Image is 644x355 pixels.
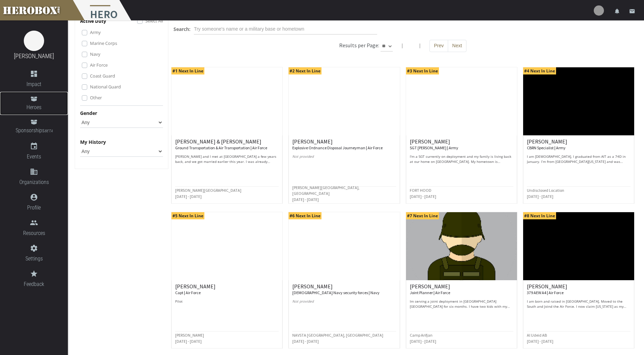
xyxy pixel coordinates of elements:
[289,67,321,74] span: #2 Next In Line
[292,299,396,309] p: Not provided
[410,154,513,164] p: I'm a SGT currently on deployment and my family is living back at our home on [GEOGRAPHIC_DATA]. ...
[523,212,556,219] span: #8 Next In Line
[90,94,102,101] label: Other
[173,25,190,33] label: Search:
[629,8,635,14] i: email
[90,29,101,36] label: Army
[292,197,319,202] small: [DATE] - [DATE]
[527,333,547,338] small: Al Udeid AB
[90,61,108,69] label: Air Force
[527,339,553,344] small: [DATE] - [DATE]
[410,194,436,199] small: [DATE] - [DATE]
[292,284,396,295] h6: [PERSON_NAME]
[171,67,283,204] a: #1 Next In Line [PERSON_NAME] & [PERSON_NAME] Ground Transportation & Air Transportation | Air Fo...
[175,333,204,338] small: [PERSON_NAME]
[527,194,553,199] small: [DATE] - [DATE]
[406,67,517,204] a: #3 Next In Line [PERSON_NAME] SGT [PERSON_NAME] | Army I'm a SGT currently on deployment and my f...
[292,339,319,344] small: [DATE] - [DATE]
[44,129,53,133] small: BETA
[527,284,630,295] h6: [PERSON_NAME]
[527,139,630,151] h6: [PERSON_NAME]
[523,67,556,74] span: #4 Next In Line
[80,109,97,117] label: Gender
[175,154,279,164] p: [PERSON_NAME] and I met at [GEOGRAPHIC_DATA] a few years back, and we got married earlier this ye...
[292,185,360,196] small: [PERSON_NAME][GEOGRAPHIC_DATA], [GEOGRAPHIC_DATA]
[145,17,163,24] label: Select All
[171,67,204,74] span: #1 Next In Line
[410,290,450,295] small: Joint Planner | Air Force
[288,212,400,349] a: #6 Next In Line [PERSON_NAME] [DEMOGRAPHIC_DATA] Navy security forces | Navy Not provided NAVSTA ...
[292,333,383,338] small: NAVSTA [GEOGRAPHIC_DATA], [GEOGRAPHIC_DATA]
[171,212,283,349] a: #5 Next In Line [PERSON_NAME] Capt | Air Force Pilot [PERSON_NAME] [DATE] - [DATE]
[90,83,121,90] label: National Guard
[175,339,202,344] small: [DATE] - [DATE]
[194,24,377,35] input: Try someone's name or a military base or hometown
[288,67,400,204] a: #2 Next In Line [PERSON_NAME] Explosive Ordnance Disposal Journeyman | Air Force Not provided [PE...
[410,188,431,193] small: FORT HOOD
[410,139,513,151] h6: [PERSON_NAME]
[410,333,433,338] small: Camp Arifjan
[410,284,513,295] h6: [PERSON_NAME]
[90,50,100,58] label: Navy
[90,39,117,47] label: Marine Corps
[401,42,404,49] span: |
[80,138,106,146] label: My History
[448,40,466,52] button: Next
[523,212,634,349] a: #8 Next In Line [PERSON_NAME] 379 AEW A4 | Air Force I am born and raised in [GEOGRAPHIC_DATA], M...
[527,154,630,164] p: I am [DEMOGRAPHIC_DATA], I graduated from AIT as a 74D in January. I’m from [GEOGRAPHIC_DATA][US_...
[90,72,115,80] label: Coast Guard
[406,212,517,349] a: #7 Next In Line [PERSON_NAME] Joint Planner | Air Force Im serving a joint deployment in [GEOGRAP...
[527,290,564,295] small: 379 AEW A4 | Air Force
[175,290,201,295] small: Capt | Air Force
[339,42,379,49] h6: Results per Page:
[419,42,421,49] span: |
[594,5,604,16] img: user-image
[406,67,439,74] span: #3 Next In Line
[175,188,241,193] small: [PERSON_NAME][GEOGRAPHIC_DATA]
[292,145,383,150] small: Explosive Ordnance Disposal Journeyman | Air Force
[527,299,630,309] p: I am born and raised in [GEOGRAPHIC_DATA], Moved to the South and Joind the Air Force. I now clai...
[410,145,458,150] small: SGT [PERSON_NAME] | Army
[406,212,439,219] span: #7 Next In Line
[292,154,396,164] p: Not provided
[523,67,634,204] a: #4 Next In Line [PERSON_NAME] CBRN Specialist | Army I am [DEMOGRAPHIC_DATA], I graduated from AI...
[527,188,564,193] small: Undisclosed Location
[289,212,321,219] span: #6 Next In Line
[429,40,448,52] button: Prev
[292,139,396,151] h6: [PERSON_NAME]
[527,145,566,150] small: CBRN Specialist | Army
[175,194,202,199] small: [DATE] - [DATE]
[175,139,279,151] h6: [PERSON_NAME] & [PERSON_NAME]
[292,290,380,295] small: [DEMOGRAPHIC_DATA] Navy security forces | Navy
[410,339,436,344] small: [DATE] - [DATE]
[410,299,513,309] p: Im serving a joint deployment in [GEOGRAPHIC_DATA] [GEOGRAPHIC_DATA] for six months. I have two k...
[175,299,279,309] p: Pilot
[24,31,44,51] img: image
[175,284,279,295] h6: [PERSON_NAME]
[80,17,106,25] p: Active Duty
[171,212,204,219] span: #5 Next In Line
[14,52,54,60] a: [PERSON_NAME]
[614,8,620,14] i: notifications
[175,145,267,150] small: Ground Transportation & Air Transportation | Air Force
